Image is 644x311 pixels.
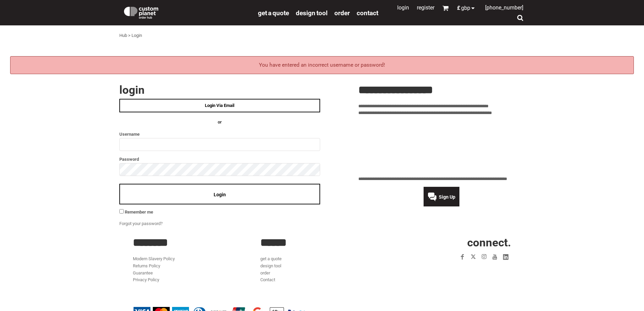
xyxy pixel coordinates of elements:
a: order [334,9,350,17]
div: > [128,32,130,39]
div: Login [132,32,142,39]
a: order [260,270,270,275]
h2: CONNECT. [388,237,511,248]
img: Custom Planet [123,5,160,19]
a: design tool [260,263,281,268]
a: Guarantee [133,270,153,275]
span: design tool [296,9,328,17]
span: GBP [461,5,470,11]
a: Modern Slavery Policy [133,256,175,261]
span: order [334,9,350,17]
span: Login Via Email [205,103,234,108]
span: Login [214,192,226,197]
a: Login [397,4,409,11]
a: Returns Policy [133,263,160,268]
label: Username [119,130,320,138]
a: get a quote [258,9,289,17]
iframe: Customer reviews powered by Trustpilot [358,121,525,172]
input: Remember me [119,209,124,214]
h2: Login [119,84,320,95]
iframe: Customer reviews powered by Trustpilot [418,266,511,274]
a: Forgot your password? [119,221,163,226]
span: get a quote [258,9,289,17]
a: Custom Planet [119,2,255,22]
a: Privacy Policy [133,277,159,282]
span: Sign Up [439,194,455,200]
label: Password [119,155,320,163]
a: design tool [296,9,328,17]
h4: OR [119,119,320,126]
a: get a quote [260,256,282,261]
span: £ [457,5,461,11]
div: You have entered an incorrect username or password! [10,56,634,74]
span: Remember me [125,209,153,215]
span: [PHONE_NUMBER] [485,4,523,11]
a: Contact [260,277,275,282]
a: Contact [357,9,378,17]
a: Login Via Email [119,99,320,112]
a: Register [417,4,434,11]
a: Hub [119,33,127,38]
span: Contact [357,9,378,17]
